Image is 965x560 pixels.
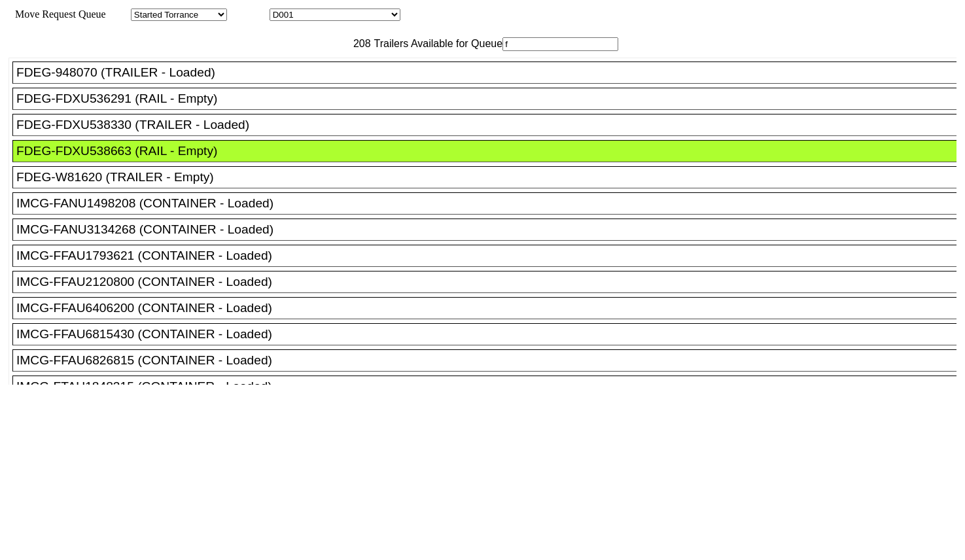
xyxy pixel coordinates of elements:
div: IMCG-FFAU6406200 (CONTAINER - Loaded) [16,301,964,315]
div: IMCG-FTAU1848315 (CONTAINER - Loaded) [16,379,964,394]
div: IMCG-FFAU1793621 (CONTAINER - Loaded) [16,249,964,263]
span: Location [230,9,267,20]
div: FDEG-FDXU536291 (RAIL - Empty) [16,92,964,106]
div: IMCG-FFAU2120800 (CONTAINER - Loaded) [16,275,964,289]
div: IMCG-FFAU6826815 (CONTAINER - Loaded) [16,353,964,368]
span: Trailers Available for Queue [371,38,503,49]
div: FDEG-FDXU538663 (RAIL - Empty) [16,144,964,158]
div: IMCG-FFAU6815430 (CONTAINER - Loaded) [16,327,964,341]
div: FDEG-FDXU538330 (TRAILER - Loaded) [16,118,964,132]
div: FDEG-W81620 (TRAILER - Empty) [16,170,964,184]
div: FDEG-948070 (TRAILER - Loaded) [16,65,964,80]
span: 208 [347,38,371,49]
input: Filter Available Trailers [502,37,618,51]
div: IMCG-FANU1498208 (CONTAINER - Loaded) [16,196,964,211]
div: IMCG-FANU3134268 (CONTAINER - Loaded) [16,222,964,237]
span: Move Request Queue [9,9,106,20]
span: Area [108,9,128,20]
